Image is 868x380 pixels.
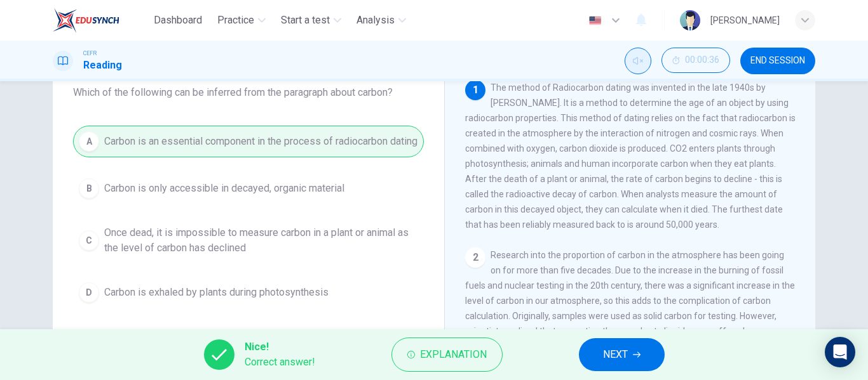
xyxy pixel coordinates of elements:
[625,48,651,74] div: Unmute
[661,48,730,73] button: 00:00:36
[276,9,346,32] button: Start a test
[281,13,330,28] span: Start a test
[154,13,202,28] span: Dashboard
[212,9,271,32] button: Practice
[680,10,700,30] img: Profile picture
[73,85,424,100] span: Which of the following can be inferred from the paragraph about carbon?
[710,13,780,28] div: [PERSON_NAME]
[465,82,796,230] span: The method of Radiocarbon dating was invented in the late 1940s by [PERSON_NAME]. It is a method ...
[217,13,254,28] span: Practice
[245,339,315,355] span: Nice!
[245,355,315,370] span: Correct answer!
[53,8,149,33] a: EduSynch logo
[740,48,815,74] button: END SESSION
[825,337,855,367] div: Open Intercom Messenger
[465,80,485,100] div: 1
[465,247,485,268] div: 2
[83,58,122,73] h1: Reading
[661,48,730,74] div: Hide
[351,9,411,32] button: Analysis
[465,250,795,367] span: Research into the proportion of carbon in the atmosphere has been going on for more than five dec...
[685,55,719,65] span: 00:00:36
[149,9,207,32] button: Dashboard
[391,337,503,372] button: Explanation
[603,346,628,364] span: NEXT
[420,346,487,364] span: Explanation
[579,338,665,371] button: NEXT
[587,16,603,25] img: en
[750,56,805,66] span: END SESSION
[53,8,119,33] img: EduSynch logo
[83,49,97,58] span: CEFR
[356,13,395,28] span: Analysis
